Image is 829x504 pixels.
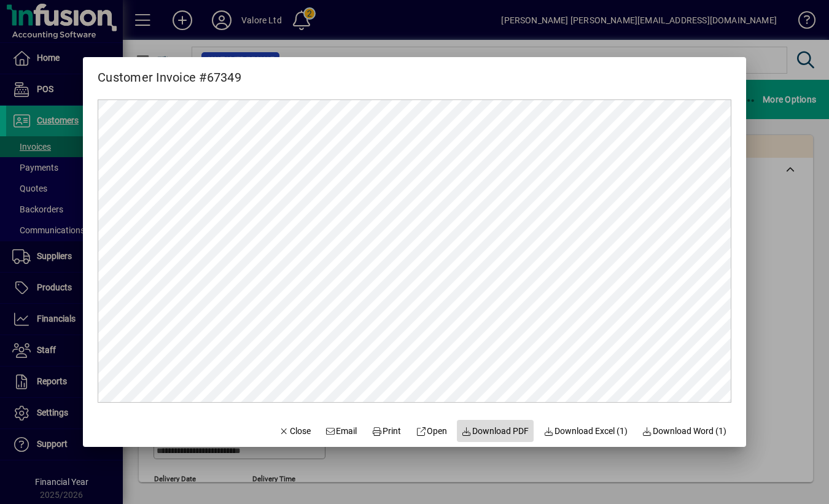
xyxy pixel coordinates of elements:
[325,425,357,438] span: Email
[411,420,452,442] a: Open
[462,425,529,438] span: Download PDF
[274,420,316,442] button: Close
[83,57,256,87] h2: Customer Invoice #67349
[372,425,401,438] span: Print
[321,420,362,442] button: Email
[457,420,534,442] a: Download PDF
[642,425,727,438] span: Download Word (1)
[367,420,406,442] button: Print
[539,420,632,442] button: Download Excel (1)
[279,425,311,438] span: Close
[416,425,447,438] span: Open
[637,420,732,442] button: Download Word (1)
[543,425,628,438] span: Download Excel (1)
